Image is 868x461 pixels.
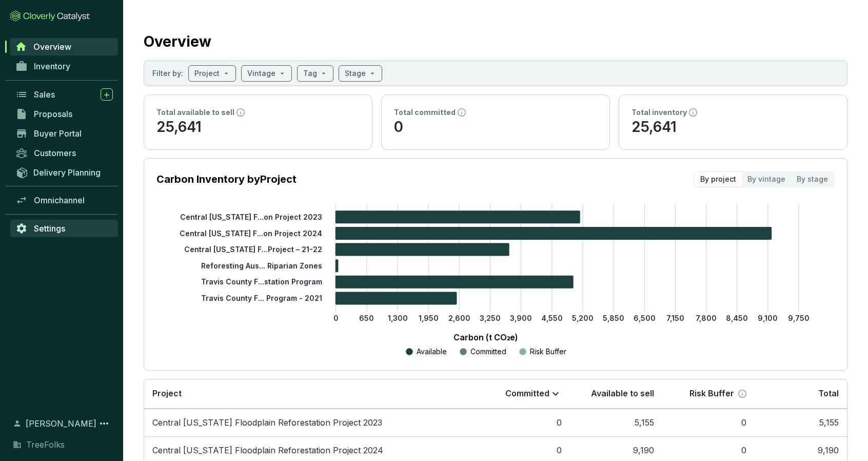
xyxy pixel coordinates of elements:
span: Overview [33,42,71,52]
span: Buyer Portal [34,128,82,139]
span: Sales [34,89,55,100]
span: Inventory [34,61,70,71]
tspan: 1,950 [419,314,439,322]
span: Omnichannel [34,195,85,205]
p: Committed [505,388,549,399]
tspan: 5,850 [603,314,624,322]
p: Total inventory [632,107,687,118]
a: Sales [10,86,118,103]
a: Omnichannel [10,191,118,209]
a: Settings [10,220,118,237]
tspan: Reforesting Aus... Riparian Zones [201,261,322,270]
tspan: 7,800 [696,314,717,322]
p: 25,641 [156,118,360,137]
a: Overview [10,38,118,55]
div: By project [695,172,742,186]
p: 0 [394,118,597,137]
tspan: 5,200 [572,314,594,322]
div: By stage [791,172,834,186]
a: Buyer Portal [10,125,118,142]
p: Carbon (t CO₂e) [172,331,799,343]
p: Committed [470,347,506,357]
th: Available to sell [570,379,662,409]
span: Settings [34,223,65,234]
th: Total [755,379,847,409]
tspan: 0 [333,314,339,322]
p: Filter by: [152,68,183,79]
p: Risk Buffer [689,388,734,399]
a: Proposals [10,105,118,123]
tspan: 7,150 [666,314,684,322]
tspan: 3,250 [480,314,501,322]
a: Delivery Planning [10,164,118,181]
th: Project [144,379,478,409]
tspan: Travis County F... Program - 2021 [201,294,322,302]
tspan: 9,100 [758,314,778,322]
div: segmented control [694,171,835,187]
tspan: 9,750 [788,314,810,322]
div: By vintage [742,172,791,186]
tspan: 650 [359,314,374,322]
td: 5,155 [755,409,847,437]
p: Total committed [394,107,456,118]
tspan: 3,900 [510,314,532,322]
td: 0 [662,409,755,437]
tspan: Central [US_STATE] F...on Project 2023 [180,213,322,221]
tspan: Central [US_STATE] F...on Project 2024 [180,228,322,237]
td: Central Texas Floodplain Reforestation Project 2023 [144,409,478,437]
p: 25,641 [632,118,835,137]
a: Customers [10,144,118,162]
td: 5,155 [570,409,662,437]
tspan: 2,600 [448,314,470,322]
p: Total available to sell [156,107,234,118]
p: Risk Buffer [530,347,566,357]
tspan: 8,450 [726,314,748,322]
tspan: 4,550 [541,314,563,322]
a: Inventory [10,57,118,75]
span: Delivery Planning [33,167,101,178]
td: 0 [478,409,570,437]
span: Customers [34,148,76,158]
p: Carbon Inventory by Project [156,172,297,186]
tspan: Central [US_STATE] F...Project – 21-22 [184,245,322,254]
span: TreeFolks [26,438,65,451]
tspan: Travis County F...station Program [201,277,322,286]
span: Proposals [34,109,72,119]
p: Available [417,347,447,357]
span: [PERSON_NAME] [26,417,96,430]
tspan: 1,300 [388,314,408,322]
h2: Overview [144,31,211,52]
tspan: 6,500 [634,314,656,322]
